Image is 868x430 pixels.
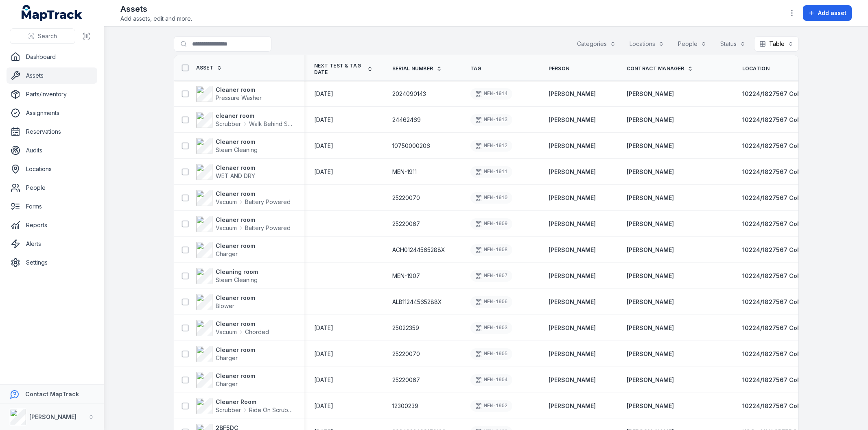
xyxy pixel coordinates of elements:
span: Next test & tag date [314,63,364,76]
span: 25220070 [392,350,420,358]
a: Cleaning roomSteam Cleaning [196,268,258,284]
button: People [673,36,712,52]
strong: [PERSON_NAME] [627,90,674,98]
strong: [PERSON_NAME] [29,413,77,420]
a: Locations [7,161,97,177]
span: 24462469 [392,116,421,124]
a: [PERSON_NAME] [549,194,596,202]
a: Cleaner roomCharger [196,346,255,362]
div: MEN-1909 [470,218,513,230]
span: [DATE] [314,402,333,409]
time: 2/28/2026, 12:00:00 AM [314,116,333,124]
span: Add assets, edit and more. [120,15,192,23]
a: [PERSON_NAME] [627,194,674,202]
a: Settings [7,254,97,271]
a: Contract Manager [627,65,693,72]
a: Next test & tag date [314,63,373,76]
span: [DATE] [314,376,333,383]
a: Asset [196,65,223,71]
a: Assets [7,67,97,84]
a: [PERSON_NAME] [549,324,596,332]
span: [DATE] [314,350,333,357]
span: Vacuum [216,224,237,232]
a: MapTrack [22,5,83,21]
a: [PERSON_NAME] [549,272,596,280]
a: Serial Number [392,65,442,72]
a: [PERSON_NAME] [627,272,674,280]
a: [PERSON_NAME] [549,142,596,150]
div: MEN-1910 [470,192,513,204]
strong: Cleaner room [216,372,255,380]
span: [DATE] [314,142,333,149]
a: [PERSON_NAME] [549,90,596,98]
strong: Cleaner room [216,294,255,302]
span: [DATE] [314,90,333,97]
a: [PERSON_NAME] [549,350,596,358]
a: Cleaner roomPressure Washer [196,86,262,102]
time: 3/1/2026, 12:00:00 AM [314,402,333,410]
span: Blower [216,302,234,309]
button: Search [10,28,75,44]
strong: Cleaner room [216,346,255,354]
time: 2/28/2026, 12:00:00 AM [314,350,333,358]
a: Cleaner RoomScrubberRide On Scrubber [196,398,295,414]
a: Reservations [7,124,97,140]
span: Serial Number [392,65,433,72]
a: Cleaner roomCharger [196,372,255,388]
span: Steam Cleaning [216,276,258,283]
div: MEN-1902 [470,400,513,412]
span: Location [742,65,770,72]
span: Battery Powered [245,198,291,206]
a: [PERSON_NAME] [549,246,596,254]
strong: Cleaner room [216,216,291,224]
span: Charger [216,380,238,387]
span: [DATE] [314,324,333,331]
strong: cleaner room [216,112,295,120]
span: 12300239 [392,402,418,410]
span: Add asset [818,9,846,17]
span: MEN-1907 [392,272,420,280]
time: 2/20/2026, 12:00:00 AM [314,90,333,98]
div: MEN-1904 [470,374,513,386]
strong: [PERSON_NAME] [549,376,596,384]
span: ALB11244565288X [392,298,442,306]
span: WET AND DRY [216,172,255,179]
a: Cleaner roomVacuumChorded [196,320,269,336]
h2: Assets [120,3,192,15]
button: Status [715,36,751,52]
a: cleaner roomScrubberWalk Behind Scrubber [196,112,295,128]
a: [PERSON_NAME] [627,142,674,150]
strong: [PERSON_NAME] [627,116,674,124]
div: MEN-1912 [470,140,513,152]
a: Cleaner roomVacuumBattery Powered [196,216,291,232]
a: Dashboard [7,49,97,65]
div: MEN-1908 [470,244,513,256]
span: Charger [216,354,238,361]
button: Locations [624,36,669,52]
a: [PERSON_NAME] [549,168,596,176]
span: Walk Behind Scrubber [249,120,295,128]
a: [PERSON_NAME] [627,246,674,254]
span: Vacuum [216,328,237,336]
span: [DATE] [314,116,333,123]
a: [PERSON_NAME] [627,220,674,228]
span: 25220070 [392,194,420,202]
span: Asset [196,65,214,71]
a: [PERSON_NAME] [627,376,674,384]
a: People [7,180,97,196]
span: MEN-1911 [392,168,417,176]
a: [PERSON_NAME] [627,402,674,410]
strong: Cleaner room [216,320,269,328]
a: Audits [7,142,97,159]
span: 25022359 [392,324,419,332]
span: Scrubber [216,120,241,128]
span: 2024090143 [392,90,426,98]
